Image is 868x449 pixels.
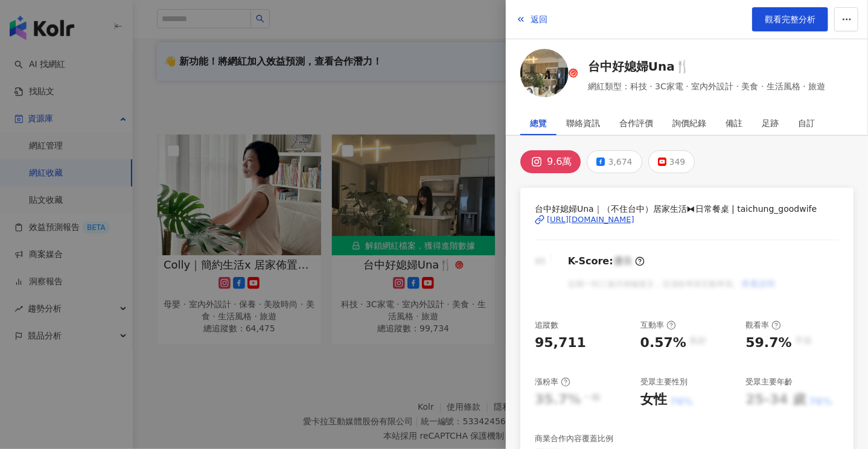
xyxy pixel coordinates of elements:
[568,255,645,268] div: K-Score :
[535,202,839,215] span: 台中好媳婦Una｜（不住台中）居家生活⧓日常餐桌 | taichung_goodwife
[765,14,815,24] span: 觀看完整分析
[752,7,828,31] a: 觀看完整分析
[726,111,742,135] div: 備註
[535,433,613,444] div: 商業合作內容覆蓋比例
[535,334,586,352] div: 95,711
[535,320,558,331] div: 追蹤數
[515,7,548,31] button: 返回
[520,49,569,97] img: KOL Avatar
[547,153,572,170] div: 9.6萬
[588,80,825,93] span: 網紅類型：科技 · 3C家電 · 室內外設計 · 美食 · 生活風格 · 旅遊
[640,334,686,352] div: 0.57%
[672,111,706,135] div: 詢價紀錄
[745,334,791,352] div: 59.7%
[535,214,839,225] a: [URL][DOMAIN_NAME]
[798,111,815,135] div: 自訂
[587,150,642,173] button: 3,674
[669,153,686,170] div: 349
[745,320,781,331] div: 觀看率
[640,320,676,331] div: 互動率
[547,214,634,225] div: [URL][DOMAIN_NAME]
[608,153,632,170] div: 3,674
[535,377,570,387] div: 漲粉率
[566,111,600,135] div: 聯絡資訊
[619,111,653,135] div: 合作評價
[520,150,581,173] button: 9.6萬
[745,377,793,387] div: 受眾主要年齡
[640,390,667,409] div: 女性
[520,49,578,101] a: KOL Avatar
[530,111,547,135] div: 總覽
[762,111,779,135] div: 足跡
[588,58,825,75] a: 台中好媳婦Una🍴
[531,14,547,24] span: 返回
[640,377,688,387] div: 受眾主要性別
[648,150,695,173] button: 349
